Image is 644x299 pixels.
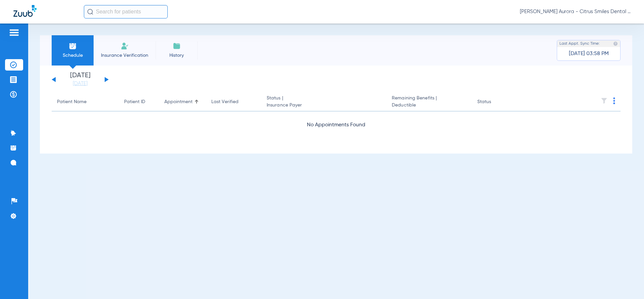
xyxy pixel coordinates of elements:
[211,98,238,105] div: Last Verified
[164,98,193,105] div: Appointment
[601,97,607,104] img: filter.svg
[121,42,129,50] img: Manual Insurance Verification
[164,98,201,105] div: Appointment
[559,40,600,47] span: Last Appt. Sync Time:
[99,52,151,59] span: Insurance Verification
[124,98,145,105] div: Patient ID
[124,98,154,105] div: Patient ID
[161,52,193,59] span: History
[569,50,609,57] span: [DATE] 03:58 PM
[9,29,19,37] img: hamburger-icon
[60,80,100,87] a: [DATE]
[87,9,93,15] img: Search Icon
[84,5,168,18] input: Search for patients
[57,98,87,105] div: Patient Name
[520,8,631,15] span: [PERSON_NAME] Aurora - Citrus Smiles Dental Studio
[386,93,472,112] th: Remaining Benefits |
[69,42,77,50] img: Schedule
[261,93,386,112] th: Status |
[57,98,113,105] div: Patient Name
[613,41,618,46] img: last sync help info
[392,102,466,109] span: Deductible
[613,97,615,104] img: group-dot-blue.svg
[173,42,181,50] img: History
[13,5,37,17] img: Zuub Logo
[472,93,517,112] th: Status
[52,121,621,129] div: No Appointments Found
[267,102,381,109] span: Insurance Payer
[211,98,256,105] div: Last Verified
[57,52,89,59] span: Schedule
[60,72,100,87] li: [DATE]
